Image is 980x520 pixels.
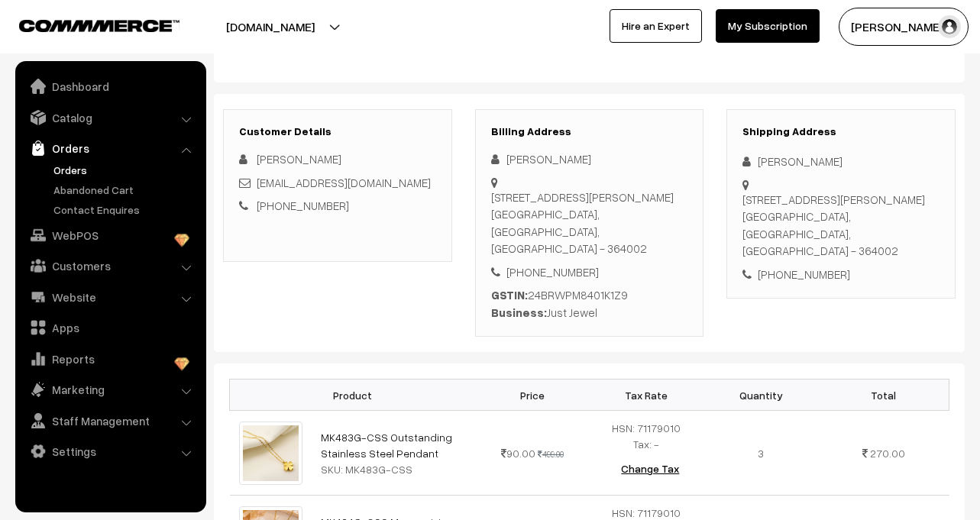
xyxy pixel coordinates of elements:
[491,305,547,319] b: Business:
[589,380,703,411] th: Tax Rate
[870,447,905,460] span: 270.00
[742,191,940,260] div: [STREET_ADDRESS][PERSON_NAME] [GEOGRAPHIC_DATA], [GEOGRAPHIC_DATA], [GEOGRAPHIC_DATA] - 364002
[19,314,201,341] a: Apps
[321,461,466,477] div: SKU: MK483G-CSS
[239,125,436,138] h3: Customer Details
[610,9,702,43] a: Hire an Expert
[239,421,302,485] img: na-na-mk483g-css-myki-original-imahaq8hz6vgggbx.jpeg
[19,221,201,249] a: WebPOS
[19,134,201,162] a: Orders
[321,431,452,460] a: MK483G-CSS Outstanding Stainless Steel Pendant
[257,199,349,212] a: [PHONE_NUMBER]
[19,20,180,31] img: COMMMERCE
[19,104,201,131] a: Catalog
[50,202,201,218] a: Contact Enquires
[491,286,688,321] div: 24BRWPM8401K1Z9 Just Jewel
[50,162,201,178] a: Orders
[491,263,688,281] div: [PHONE_NUMBER]
[19,376,201,403] a: Marketing
[538,449,564,459] strike: 499.00
[491,288,528,302] b: GSTIN:
[758,447,764,460] span: 3
[839,8,969,46] button: [PERSON_NAME]
[491,189,688,257] div: [STREET_ADDRESS][PERSON_NAME] [GEOGRAPHIC_DATA], [GEOGRAPHIC_DATA], [GEOGRAPHIC_DATA] - 364002
[501,447,535,460] span: 90.00
[19,283,201,311] a: Website
[818,380,949,411] th: Total
[491,125,688,138] h3: Billing Address
[716,9,820,43] a: My Subscription
[742,153,940,170] div: [PERSON_NAME]
[19,345,201,373] a: Reports
[742,125,940,138] h3: Shipping Address
[50,182,201,198] a: Abandoned Cart
[257,152,341,166] span: [PERSON_NAME]
[230,380,475,411] th: Product
[19,15,153,34] a: COMMMERCE
[475,380,590,411] th: Price
[491,150,688,168] div: [PERSON_NAME]
[612,421,681,451] span: HSN: 71179010 Tax: -
[938,15,961,38] img: user
[19,252,201,279] a: Customers
[609,452,691,486] button: Change Tax
[173,8,368,46] button: [DOMAIN_NAME]
[19,73,201,100] a: Dashboard
[703,380,818,411] th: Quantity
[19,438,201,465] a: Settings
[257,176,431,189] a: [EMAIL_ADDRESS][DOMAIN_NAME]
[19,407,201,434] a: Staff Management
[742,266,940,283] div: [PHONE_NUMBER]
